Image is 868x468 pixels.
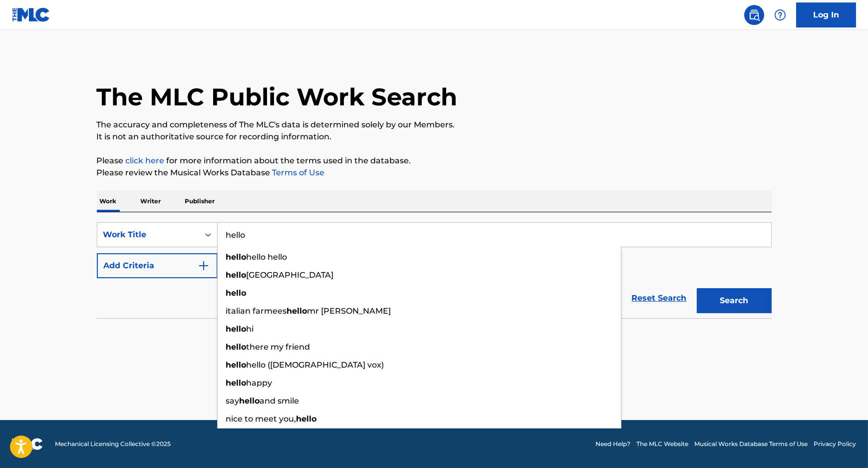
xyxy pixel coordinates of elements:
img: logo [12,438,43,450]
strong: hello [226,252,247,262]
button: Add Criteria [97,253,218,278]
p: Publisher [182,191,218,212]
a: Public Search [744,5,764,25]
strong: hello [226,342,247,352]
div: Work Title [103,229,193,241]
span: happy [247,378,273,388]
a: Log In [796,2,856,27]
a: Musical Works Database Terms of Use [694,440,808,449]
strong: hello [226,324,247,334]
span: hi [247,324,254,334]
div: Help [770,5,790,25]
span: hello hello [247,252,288,262]
span: nice to meet you, [226,414,296,424]
strong: hello [226,270,247,280]
span: and smile [260,396,299,406]
strong: hello [226,360,247,370]
span: mr [PERSON_NAME] [307,306,391,316]
h1: The MLC Public Work Search [97,82,458,112]
p: Please review the Musical Works Database [97,167,772,179]
p: Work [97,191,120,212]
span: say [226,396,240,406]
a: Need Help? [595,440,630,449]
strong: hello [287,306,307,316]
a: Terms of Use [271,168,325,177]
span: Mechanical Licensing Collective © 2025 [55,440,171,449]
strong: hello [296,414,317,424]
form: Search Form [97,222,772,318]
a: Privacy Policy [814,440,856,449]
p: Writer [138,191,164,212]
button: Search [697,288,772,313]
a: Reset Search [627,287,692,309]
span: [GEOGRAPHIC_DATA] [247,270,334,280]
a: The MLC Website [636,440,688,449]
p: It is not an authoritative source for recording information. [97,131,772,143]
a: click here [126,156,165,165]
img: help [774,9,786,21]
span: italian farmees [226,306,287,316]
span: hello ([DEMOGRAPHIC_DATA] vox) [247,360,384,370]
strong: hello [240,396,260,406]
img: 9d2ae6d4665cec9f34b9.svg [198,260,210,272]
strong: hello [226,288,247,298]
p: Please for more information about the terms used in the database. [97,155,772,167]
img: search [748,9,760,21]
img: MLC Logo [12,7,50,22]
strong: hello [226,378,247,388]
p: The accuracy and completeness of The MLC's data is determined solely by our Members. [97,119,772,131]
span: there my friend [247,342,310,352]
